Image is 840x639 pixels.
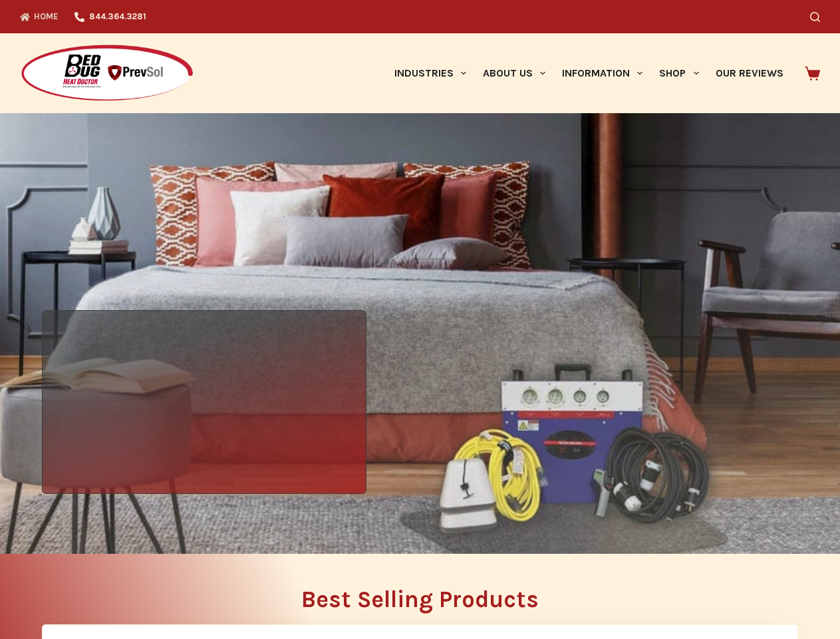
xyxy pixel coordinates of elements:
[810,12,820,22] button: Search
[42,588,798,611] h2: Best Selling Products
[386,33,474,113] a: Industries
[707,33,791,113] a: Our Reviews
[386,33,791,113] nav: Primary
[474,33,553,113] a: About Us
[20,44,194,103] img: Prevsol/Bed Bug Heat Doctor
[651,33,707,113] a: Shop
[554,33,651,113] a: Information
